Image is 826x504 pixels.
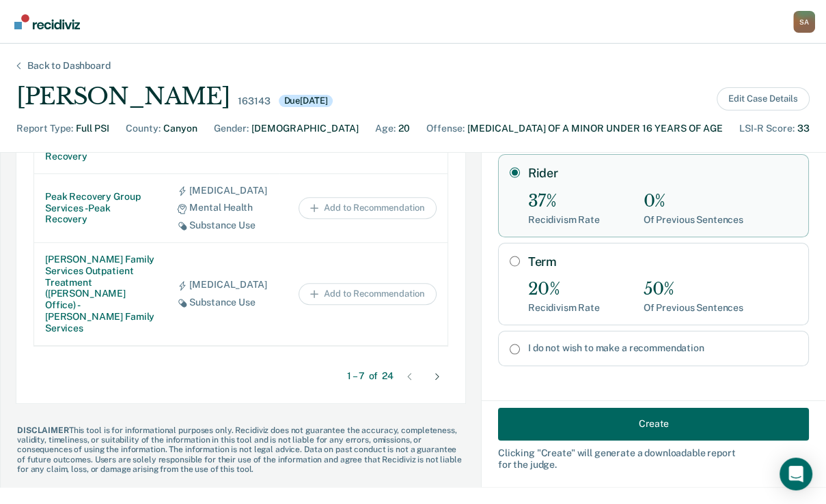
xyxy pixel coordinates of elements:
div: Gender : [214,121,249,136]
div: Mental Health [177,202,269,213]
button: Add to Recommendation [299,283,437,305]
button: Create [498,407,809,440]
div: 163143 [238,95,270,107]
div: Report Type : [16,121,73,136]
div: [MEDICAL_DATA] OF A MINOR UNDER 16 YEARS OF AGE [467,121,723,136]
div: Peak Recovery Group Services - Peak Recovery [45,191,155,225]
div: Recidivism Rate [528,301,600,313]
div: Open Intercom Messenger [780,458,812,490]
div: Due [DATE] [279,95,333,107]
div: Offense : [426,121,465,136]
img: Recidiviz [14,14,80,29]
div: 37% [528,191,600,211]
div: County : [126,121,161,136]
div: Substance Use [177,220,269,231]
div: Clicking " Create " will generate a downloadable report for the judge. [498,447,809,470]
div: [DEMOGRAPHIC_DATA] [251,121,359,136]
div: Of Previous Sentences [644,301,743,313]
div: [PERSON_NAME] [16,83,230,110]
div: 1 – 7 24 [347,370,394,382]
div: Full PSI [76,121,109,136]
label: Term [528,254,797,269]
div: [MEDICAL_DATA] [177,185,269,196]
div: 33 [797,121,810,136]
button: Profile dropdown button [793,11,815,33]
div: [MEDICAL_DATA] [177,279,269,291]
div: 20 [398,121,410,136]
div: S A [793,11,815,33]
label: Rider [528,166,797,181]
div: This tool is for informational purposes only. Recidiviz does not guarantee the accuracy, complete... [1,426,481,475]
div: LSI-R Score : [739,121,795,136]
div: 20% [528,280,600,299]
div: Canyon [163,121,197,136]
button: Add to Recommendation [299,197,437,219]
div: Recidivism Rate [528,213,600,225]
div: Age : [375,121,396,136]
span: of [369,370,378,382]
div: [PERSON_NAME] Family Services Outpatient Treatment ([PERSON_NAME] Office) - [PERSON_NAME] Family ... [45,254,155,334]
label: I do not wish to make a recommendation [528,342,797,353]
div: Back to Dashboard [11,60,127,72]
button: Edit Case Details [717,87,810,110]
div: 0% [644,191,743,211]
div: Substance Use [177,297,269,308]
div: 50% [644,280,743,299]
span: DISCLAIMER [17,426,69,435]
div: Of Previous Sentences [644,213,743,225]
